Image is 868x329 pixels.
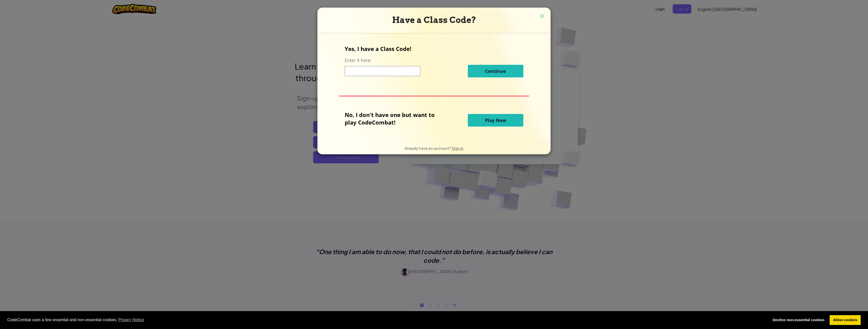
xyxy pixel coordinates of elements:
label: Enter it here: [345,57,371,64]
button: Play Now [468,114,523,127]
p: Yes, I have a Class Code! [345,45,523,52]
button: Continue [468,65,523,77]
span: Already have an account? [404,146,452,151]
a: Sign in [452,146,464,151]
img: close icon [539,13,546,20]
span: Have a Class Code? [392,15,476,25]
span: CodeCombat uses a few essential and non-essential cookies. [7,316,765,324]
a: deny cookies [769,315,828,325]
a: allow cookies [830,315,861,325]
p: No, I don't have one but want to play CodeCombat! [345,111,442,126]
span: Play Now [485,117,506,123]
span: Continue [485,68,506,74]
a: learn more about cookies [118,316,145,324]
